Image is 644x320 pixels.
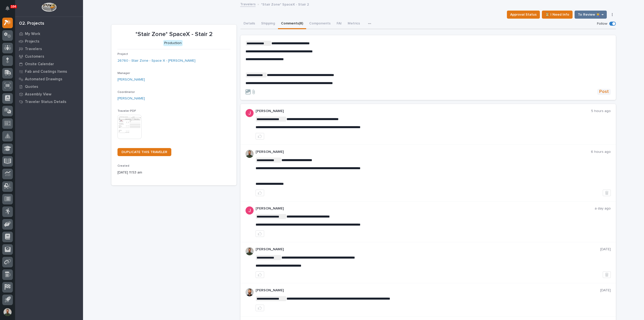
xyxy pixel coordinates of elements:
img: ACg8ocI-SXp0KwvcdjE4ZoRMyLsZRSgZqnEZt9q_hAaElEsh-D-asw=s96-c [246,206,254,215]
div: 02. Projects [19,21,44,26]
img: Workspace Logo [42,3,56,12]
p: Follow [597,22,607,26]
button: To Review 👨‍🏭 → [575,11,607,19]
p: [PERSON_NAME] [256,247,600,252]
a: Travelers [15,45,83,53]
a: Fab and Coatings Items [15,68,83,75]
a: Customers [15,53,83,60]
span: Project [117,53,128,56]
button: like this post [256,133,264,139]
p: Automated Drawings [25,77,62,82]
button: Metrics [345,19,363,29]
span: ⏳ I Need Info [545,12,569,18]
button: Notifications [2,3,13,14]
span: Manager [117,72,130,75]
button: Post [597,89,611,95]
p: Projects [25,39,39,44]
button: Details [240,19,258,29]
a: [PERSON_NAME] [117,96,145,101]
button: ⏳ I Need Info [542,11,573,19]
button: FAI [334,19,345,29]
a: Onsite Calendar [15,60,83,68]
a: Traveler Status Details [15,98,83,105]
p: Travelers [25,47,42,51]
img: ACg8ocI-SXp0KwvcdjE4ZoRMyLsZRSgZqnEZt9q_hAaElEsh-D-asw=s96-c [246,109,254,117]
span: Created [117,164,129,167]
div: Notifications104 [6,6,13,14]
button: Approval Status [507,11,540,19]
a: Quotes [15,83,83,90]
p: [PERSON_NAME] [256,288,600,293]
p: [DATE] [600,247,611,252]
button: Shipping [258,19,278,29]
button: Delete post [603,271,611,278]
button: like this post [256,305,264,311]
img: AATXAJw4slNr5ea0WduZQVIpKGhdapBAGQ9xVsOeEvl5=s96-c [246,150,254,158]
button: Delete post [603,190,611,196]
a: Projects [15,38,83,45]
p: [DATE] [600,288,611,293]
a: Travelers [240,1,256,7]
p: Fab and Coatings Items [25,69,67,74]
span: DUPLICATE THIS TRAVELER [122,150,167,154]
img: AGNmyxaji213nCK4JzPdPN3H3CMBhXDSA2tJ_sy3UIa5=s96-c [246,288,254,296]
span: Post [599,89,609,95]
a: [PERSON_NAME] [117,77,145,82]
p: [PERSON_NAME] [256,206,595,211]
button: Comments (8) [278,19,306,29]
button: Components [306,19,334,29]
a: 26760 - Stair Zone - Space X - [PERSON_NAME] [117,58,195,63]
button: like this post [256,190,264,196]
span: Traveler PDF [117,110,136,113]
p: Assembly View [25,92,51,97]
a: Automated Drawings [15,75,83,83]
span: Coordinator [117,91,135,94]
p: 104 [11,5,16,8]
p: Onsite Calendar [25,62,54,66]
div: Production [163,40,183,46]
p: Customers [25,54,44,59]
p: Quotes [25,85,38,89]
a: My Work [15,30,83,38]
button: users-avatar [2,307,13,317]
span: To Review 👨‍🏭 → [578,12,603,18]
p: My Work [25,32,40,36]
a: Assembly View [15,90,83,98]
button: like this post [256,271,264,278]
p: [DATE] 11:53 am [117,170,230,175]
a: DUPLICATE THIS TRAVELER [117,148,171,156]
p: 6 hours ago [591,150,611,154]
img: AATXAJw4slNr5ea0WduZQVIpKGhdapBAGQ9xVsOeEvl5=s96-c [246,247,254,255]
p: [PERSON_NAME] [256,150,591,154]
p: a day ago [595,206,611,211]
p: [PERSON_NAME] [256,109,591,113]
p: *Stair Zone* SpaceX - Stair 2 [117,31,230,38]
button: like this post [256,230,264,237]
p: *Stair Zone* SpaceX - Stair 2 [261,1,309,7]
span: Approval Status [510,12,537,18]
p: Traveler Status Details [25,100,66,104]
p: 5 hours ago [591,109,611,113]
